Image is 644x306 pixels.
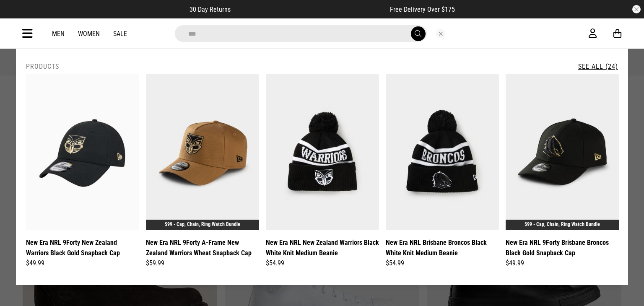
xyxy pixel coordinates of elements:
[266,74,379,230] img: New Era Nrl New Zealand Warriors Black White Knit Medium Beanie in Black
[146,237,259,258] a: New Era NRL 9Forty A-Frame New Zealand Warriors Wheat Snapback Cap
[146,258,259,268] div: $59.99
[26,237,139,258] a: New Era NRL 9Forty New Zealand Warriors Black Gold Snapback Cap
[26,258,139,268] div: $49.99
[247,5,373,13] iframe: Customer reviews powered by Trustpilot
[146,74,259,230] img: New Era Nrl 9forty A-frame New Zealand Warriors Wheat Snapback Cap in Brown
[78,30,100,38] a: Women
[506,237,619,258] a: New Era NRL 9Forty Brisbane Broncos Black Gold Snapback Cap
[578,62,618,70] a: See All (24)
[506,74,619,230] img: New Era Nrl 9forty Brisbane Broncos Black Gold Snapback Cap in Black
[7,3,32,29] button: Open LiveChat chat widget
[436,29,445,38] button: Close search
[386,74,499,230] img: New Era Nrl Brisbane Broncos Black White Knit Medium Beanie in Black
[190,5,231,13] span: 30 Day Returns
[266,258,379,268] div: $54.99
[390,5,455,13] span: Free Delivery Over $175
[386,258,499,268] div: $54.99
[26,74,139,230] img: New Era Nrl 9forty New Zealand Warriors Black Gold Snapback Cap in Black
[165,221,240,227] a: $99 - Cap, Chain, Ring Watch Bundle
[386,237,499,258] a: New Era NRL Brisbane Broncos Black White Knit Medium Beanie
[113,30,127,38] a: Sale
[26,62,59,70] h2: Products
[266,237,379,258] a: New Era NRL New Zealand Warriors Black White Knit Medium Beanie
[52,30,65,38] a: Men
[506,258,619,268] div: $49.99
[525,221,600,227] a: $99 - Cap, Chain, Ring Watch Bundle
